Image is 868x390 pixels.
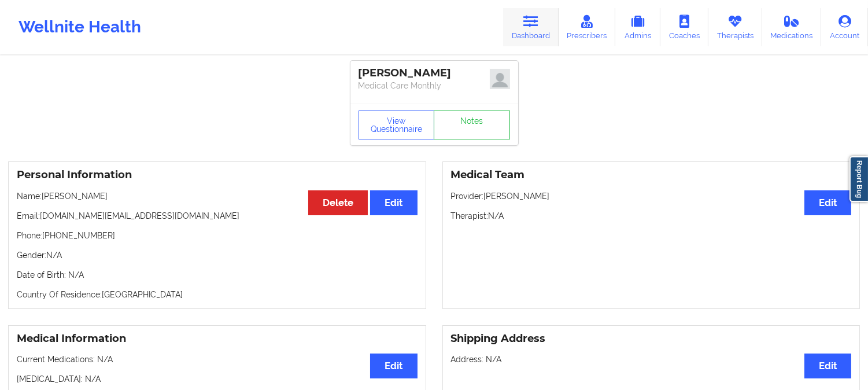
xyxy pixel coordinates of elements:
button: Edit [370,354,417,378]
p: Phone: [PHONE_NUMBER] [17,230,418,241]
p: [MEDICAL_DATA]: N/A [17,373,418,385]
h3: Medical Information [17,332,418,345]
a: Notes [434,111,510,139]
h3: Medical Team [451,168,852,182]
p: Current Medications: N/A [17,354,418,365]
button: Edit [804,354,851,378]
a: Therapists [708,8,762,46]
a: Coaches [660,8,708,46]
p: Name: [PERSON_NAME] [17,190,418,202]
button: Edit [370,190,417,215]
p: Provider: [PERSON_NAME] [451,190,852,202]
h3: Personal Information [17,168,418,182]
a: Account [821,8,868,46]
h3: Shipping Address [451,332,852,345]
button: Edit [804,190,851,215]
a: Dashboard [503,8,559,46]
a: Report Bug [849,156,868,202]
p: Therapist: N/A [451,210,852,222]
p: Medical Care Monthly [359,80,510,91]
button: Delete [308,190,368,215]
p: Country Of Residence: [GEOGRAPHIC_DATA] [17,289,418,300]
a: Prescribers [559,8,616,46]
div: [PERSON_NAME] [359,67,510,80]
img: z+GWkhknzVudQAAAABJRU5ErkJggg== [490,69,510,89]
p: Email: [DOMAIN_NAME][EMAIL_ADDRESS][DOMAIN_NAME] [17,210,418,222]
p: Address: N/A [451,354,852,365]
button: View Questionnaire [359,111,435,139]
p: Gender: N/A [17,249,418,261]
a: Admins [615,8,660,46]
a: Medications [762,8,822,46]
p: Date of Birth: N/A [17,269,418,281]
